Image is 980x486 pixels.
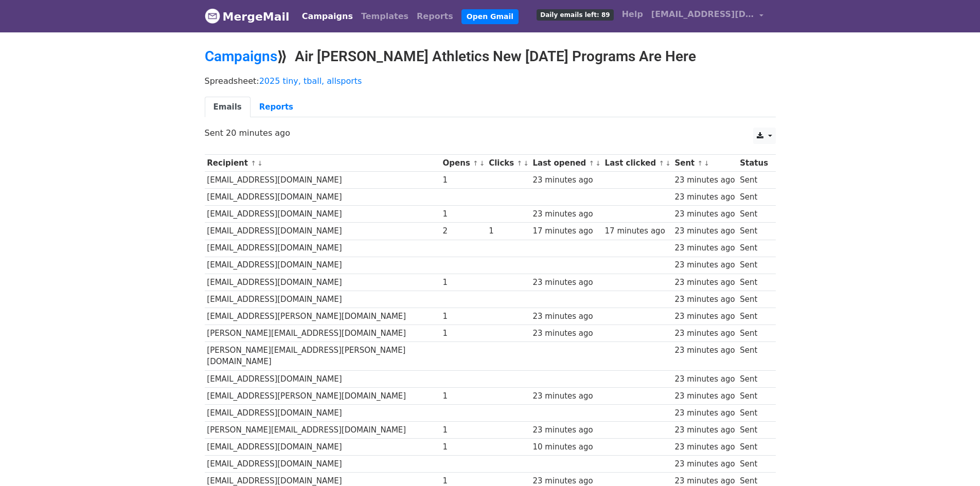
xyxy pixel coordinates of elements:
[205,274,440,291] td: [EMAIL_ADDRESS][DOMAIN_NAME]
[737,257,770,274] td: Sent
[533,277,600,289] div: 23 minutes ago
[533,424,600,436] div: 23 minutes ago
[251,97,302,118] a: Reports
[674,390,735,402] div: 23 minutes ago
[674,373,735,385] div: 23 minutes ago
[674,191,735,203] div: 23 minutes ago
[737,456,770,473] td: Sent
[443,328,484,339] div: 1
[461,9,519,24] a: Open Gmail
[674,277,735,289] div: 23 minutes ago
[205,48,277,65] a: Campaigns
[697,159,703,167] a: ↑
[674,225,735,237] div: 23 minutes ago
[674,345,735,356] div: 23 minutes ago
[737,387,770,404] td: Sent
[674,242,735,254] div: 23 minutes ago
[205,342,440,371] td: [PERSON_NAME][EMAIL_ADDRESS][PERSON_NAME][DOMAIN_NAME]
[205,48,776,65] h2: ⟫ Air [PERSON_NAME] Athletics New [DATE] Programs Are Here
[737,223,770,240] td: Sent
[205,456,440,473] td: [EMAIL_ADDRESS][DOMAIN_NAME]
[489,225,528,237] div: 1
[737,172,770,189] td: Sent
[205,189,440,206] td: [EMAIL_ADDRESS][DOMAIN_NAME]
[443,225,484,237] div: 2
[704,159,709,167] a: ↓
[443,277,484,289] div: 1
[516,159,522,167] a: ↑
[298,6,357,27] a: Campaigns
[205,6,290,27] a: MergeMail
[357,6,413,27] a: Templates
[443,424,484,436] div: 1
[205,8,220,24] img: MergeMail logo
[737,422,770,439] td: Sent
[205,240,440,257] td: [EMAIL_ADDRESS][DOMAIN_NAME]
[443,390,484,402] div: 1
[674,407,735,419] div: 23 minutes ago
[205,97,251,118] a: Emails
[443,311,484,322] div: 1
[205,439,440,456] td: [EMAIL_ADDRESS][DOMAIN_NAME]
[205,257,440,274] td: [EMAIL_ADDRESS][DOMAIN_NAME]
[413,6,457,27] a: Reports
[737,439,770,456] td: Sent
[440,155,487,172] th: Opens
[737,189,770,206] td: Sent
[205,155,440,172] th: Recipient
[443,208,484,220] div: 1
[205,308,440,325] td: [EMAIL_ADDRESS][PERSON_NAME][DOMAIN_NAME]
[473,159,478,167] a: ↑
[602,155,672,172] th: Last clicked
[443,174,484,186] div: 1
[737,206,770,223] td: Sent
[674,458,735,470] div: 23 minutes ago
[674,259,735,271] div: 23 minutes ago
[259,76,362,86] a: 2025 tiny, tball, allsports
[205,172,440,189] td: [EMAIL_ADDRESS][DOMAIN_NAME]
[533,390,600,402] div: 23 minutes ago
[533,441,600,453] div: 10 minutes ago
[523,159,529,167] a: ↓
[486,155,530,172] th: Clicks
[737,155,770,172] th: Status
[658,159,664,167] a: ↑
[205,206,440,223] td: [EMAIL_ADDRESS][DOMAIN_NAME]
[665,159,671,167] a: ↓
[589,159,595,167] a: ↑
[651,8,754,21] span: [EMAIL_ADDRESS][DOMAIN_NAME]
[533,208,600,220] div: 23 minutes ago
[205,370,440,387] td: [EMAIL_ADDRESS][DOMAIN_NAME]
[532,4,617,25] a: Daily emails left: 89
[674,174,735,186] div: 23 minutes ago
[533,225,600,237] div: 17 minutes ago
[737,325,770,342] td: Sent
[205,76,776,86] p: Spreadsheet:
[737,370,770,387] td: Sent
[674,424,735,436] div: 23 minutes ago
[530,155,602,172] th: Last opened
[205,325,440,342] td: [PERSON_NAME][EMAIL_ADDRESS][DOMAIN_NAME]
[737,308,770,325] td: Sent
[674,328,735,339] div: 23 minutes ago
[205,404,440,421] td: [EMAIL_ADDRESS][DOMAIN_NAME]
[205,223,440,240] td: [EMAIL_ADDRESS][DOMAIN_NAME]
[479,159,485,167] a: ↓
[533,328,600,339] div: 23 minutes ago
[205,387,440,404] td: [EMAIL_ADDRESS][PERSON_NAME][DOMAIN_NAME]
[618,4,647,25] a: Help
[595,159,601,167] a: ↓
[251,159,256,167] a: ↑
[672,155,738,172] th: Sent
[533,174,600,186] div: 23 minutes ago
[737,404,770,421] td: Sent
[205,291,440,308] td: [EMAIL_ADDRESS][DOMAIN_NAME]
[674,294,735,305] div: 23 minutes ago
[674,311,735,322] div: 23 minutes ago
[737,274,770,291] td: Sent
[605,225,670,237] div: 17 minutes ago
[443,441,484,453] div: 1
[533,311,600,322] div: 23 minutes ago
[257,159,263,167] a: ↓
[205,422,440,439] td: [PERSON_NAME][EMAIL_ADDRESS][DOMAIN_NAME]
